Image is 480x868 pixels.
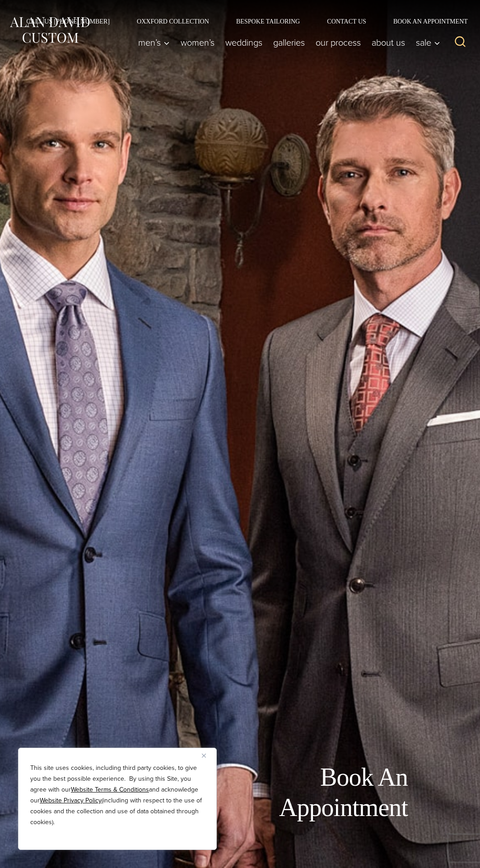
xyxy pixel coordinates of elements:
a: Women’s [175,33,220,52]
nav: Secondary Navigation [13,18,471,24]
a: Contact Us [313,18,380,24]
nav: Primary Navigation [133,33,445,52]
button: Close [202,750,213,761]
a: weddings [220,33,268,52]
a: Call Us [PHONE_NUMBER] [13,18,123,24]
img: Alan David Custom [9,15,90,45]
span: Sale [416,38,440,47]
h1: Book An Appointment [205,762,408,823]
span: Men’s [138,38,170,47]
a: Book an Appointment [380,18,471,24]
a: Bespoke Tailoring [223,18,313,24]
a: Website Terms & Conditions [71,785,149,794]
a: Website Privacy Policy [40,796,102,805]
a: Our Process [310,33,366,52]
iframe: Opens a widget where you can chat to one of our agents [422,841,471,863]
img: Close [202,754,206,758]
p: This site uses cookies, including third party cookies, to give you the best possible experience. ... [30,763,205,828]
a: Galleries [268,33,310,52]
a: Oxxford Collection [123,18,223,24]
a: About Us [366,33,410,52]
button: View Search Form [449,32,471,53]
